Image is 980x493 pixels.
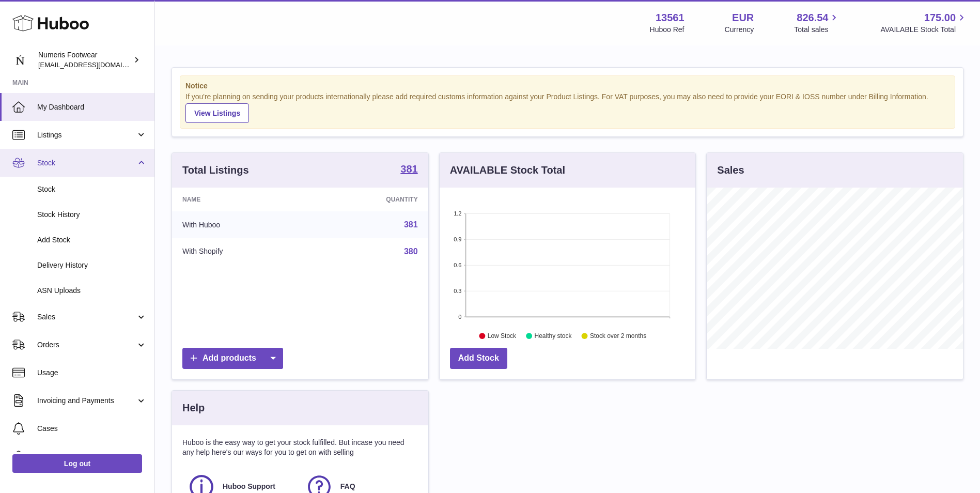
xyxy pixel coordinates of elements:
[172,188,310,211] th: Name
[185,81,950,91] strong: Notice
[37,286,147,296] span: ASN Uploads
[454,210,461,217] text: 1.2
[404,247,418,256] a: 380
[794,25,840,35] span: Total sales
[12,454,142,473] a: Log out
[340,482,355,491] span: FAQ
[656,11,685,25] strong: 13561
[794,11,840,35] a: 826.54 Total sales
[37,184,147,194] span: Stock
[37,102,147,112] span: My Dashboard
[488,332,517,340] text: Low Stock
[223,482,275,491] span: Huboo Support
[37,368,147,378] span: Usage
[172,238,310,265] td: With Shopify
[725,25,754,35] div: Currency
[924,11,956,25] span: 175.00
[880,11,968,35] a: 175.00 AVAILABLE Stock Total
[185,103,249,123] a: View Listings
[717,163,744,177] h3: Sales
[797,11,828,25] span: 826.54
[37,130,136,140] span: Listings
[454,262,461,268] text: 0.6
[185,92,950,123] div: If you're planning on sending your products internationally please add required customs informati...
[458,314,461,320] text: 0
[37,158,136,168] span: Stock
[37,260,147,270] span: Delivery History
[880,25,968,35] span: AVAILABLE Stock Total
[38,60,152,69] span: [EMAIL_ADDRESS][DOMAIN_NAME]
[400,164,417,176] a: 381
[182,438,418,457] p: Huboo is the easy way to get your stock fulfilled. But incase you need any help here's our ways f...
[37,312,136,322] span: Sales
[450,163,565,177] h3: AVAILABLE Stock Total
[37,396,136,406] span: Invoicing and Payments
[590,332,646,340] text: Stock over 2 months
[37,210,147,220] span: Stock History
[400,164,417,174] strong: 381
[182,163,249,177] h3: Total Listings
[404,220,418,229] a: 381
[37,340,136,350] span: Orders
[450,348,507,369] a: Add Stock
[182,401,205,415] h3: Help
[310,188,428,211] th: Quantity
[454,288,461,294] text: 0.3
[37,424,147,434] span: Cases
[534,332,572,340] text: Healthy stock
[172,211,310,238] td: With Huboo
[12,52,28,68] img: alex@numerisfootwear.com
[454,236,461,242] text: 0.9
[38,50,131,70] div: Numeris Footwear
[182,348,283,369] a: Add products
[37,235,147,245] span: Add Stock
[650,25,685,35] div: Huboo Ref
[732,11,754,25] strong: EUR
